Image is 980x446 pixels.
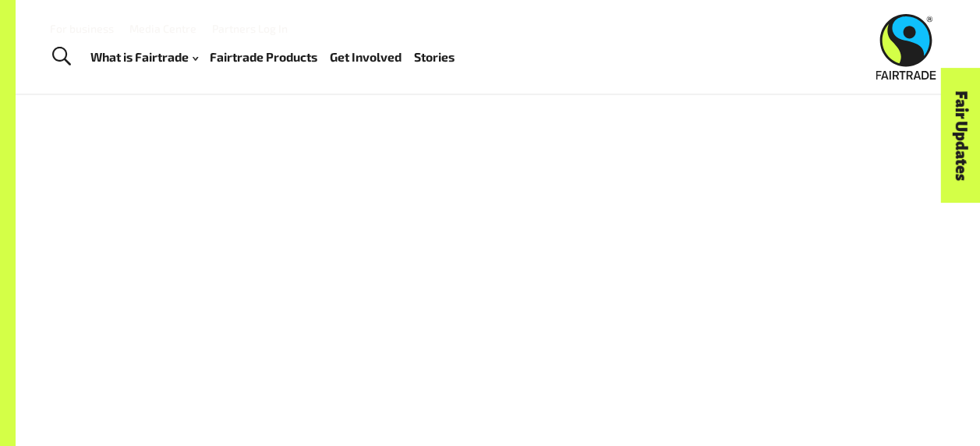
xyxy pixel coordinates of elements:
a: Toggle Search [42,37,80,76]
a: Media Centre [129,22,196,35]
a: What is Fairtrade [90,46,198,68]
a: Fairtrade Products [210,46,317,68]
a: For business [50,22,114,35]
a: Get Involved [330,46,402,68]
a: Partners Log In [212,22,288,35]
a: Stories [414,46,455,68]
img: Fairtrade Australia New Zealand logo [876,14,936,80]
